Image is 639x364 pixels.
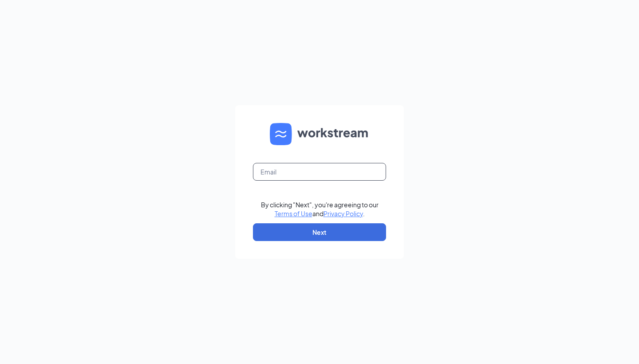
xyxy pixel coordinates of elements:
[270,123,369,145] img: WS logo and Workstream text
[253,163,386,181] input: Email
[253,223,386,241] button: Next
[323,210,363,218] a: Privacy Policy
[275,210,312,218] a: Terms of Use
[261,200,379,218] div: By clicking "Next", you're agreeing to our and .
